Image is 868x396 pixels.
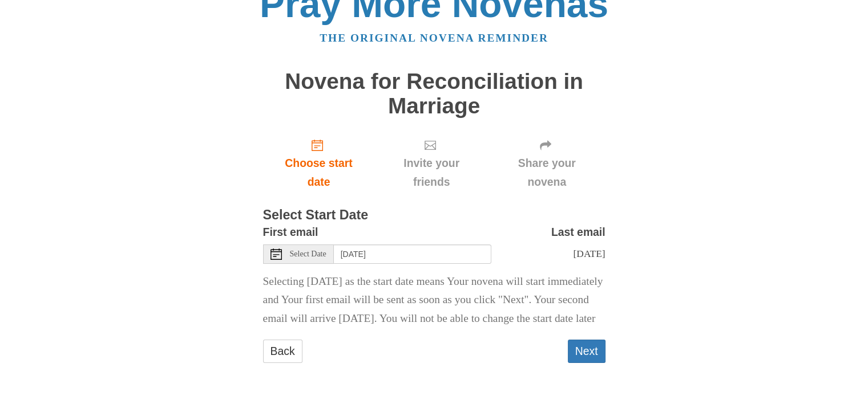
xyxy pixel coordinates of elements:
[290,250,326,258] span: Select Date
[263,340,302,363] a: Back
[263,272,605,329] p: Selecting [DATE] as the start date means Your novena will start immediately and Your first email ...
[263,70,605,118] h1: Novena for Reconciliation in Marriage
[320,32,548,44] a: The original novena reminder
[386,154,477,191] span: Invite your friends
[274,154,364,191] span: Choose start date
[488,129,605,197] div: Click "Next" to confirm your start date first.
[263,129,375,197] a: Choose start date
[374,129,488,197] div: Click "Next" to confirm your start date first.
[334,244,491,264] input: Use the arrow keys to pick a date
[263,208,605,223] h3: Select Start Date
[500,154,594,191] span: Share your novena
[573,248,605,259] span: [DATE]
[551,223,605,242] label: Last email
[568,340,605,363] button: Next
[263,223,318,242] label: First email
